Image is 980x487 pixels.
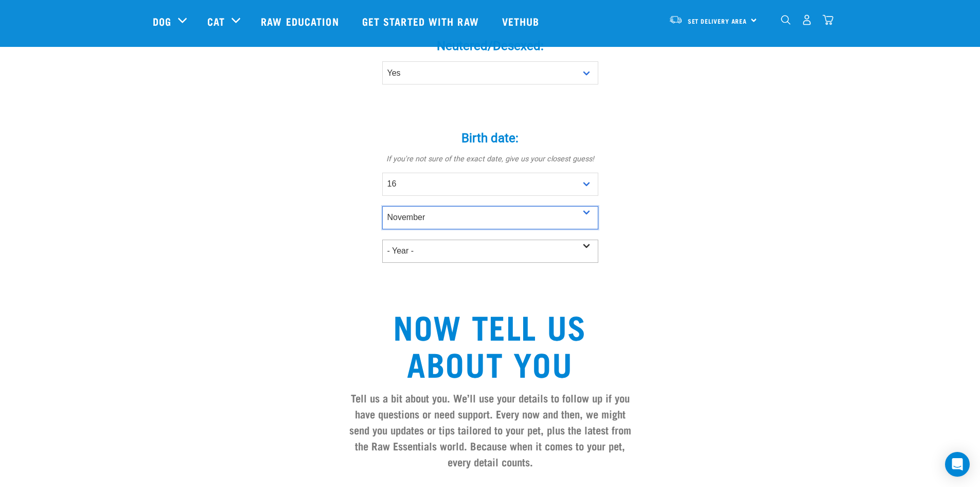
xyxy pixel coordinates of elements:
a: Dog [153,13,171,29]
img: home-icon-1@2x.png [781,15,791,25]
label: Birth date: [336,129,645,147]
p: If you're not sure of the exact date, give us your closest guess! [336,154,645,165]
a: Cat [207,13,225,29]
img: user.png [801,14,812,25]
a: Raw Education [251,1,351,42]
img: van-moving.png [669,15,683,24]
span: Set Delivery Area [688,19,747,23]
a: Get started with Raw [352,1,492,42]
h2: Now tell us about you [344,307,636,381]
h4: Tell us a bit about you. We’ll use your details to follow up if you have questions or need suppor... [344,390,636,470]
a: Vethub [492,1,553,42]
img: home-icon@2x.png [823,14,833,25]
div: Open Intercom Messenger [945,452,970,477]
